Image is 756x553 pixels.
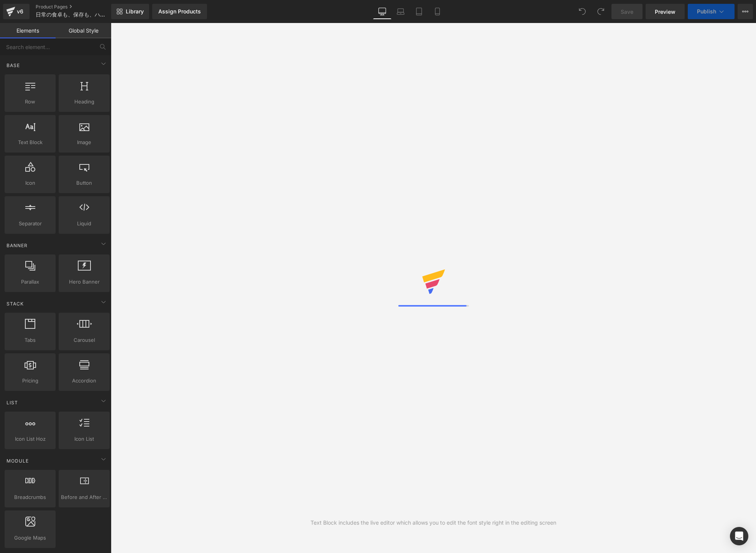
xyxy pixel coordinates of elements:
span: Button [61,179,107,187]
span: Publish [697,8,716,15]
span: Stack [6,300,25,307]
a: Laptop [391,4,410,19]
a: Desktop [373,4,391,19]
span: Module [6,457,30,464]
span: Separator [7,220,53,228]
span: Image [61,138,107,146]
div: Open Intercom Messenger [730,527,748,545]
span: Tabs [7,336,53,344]
span: Google Maps [7,534,53,542]
span: Text Block [7,138,53,146]
span: Base [6,62,21,69]
button: More [738,4,753,19]
span: 日常の食卓も、保存も、ハレの日も。[PERSON_NAME]中小セット [36,11,109,18]
span: Preview [655,8,675,16]
span: Accordion [61,377,107,385]
a: New Library [111,4,149,19]
span: Hero Banner [61,278,107,286]
span: Pricing [7,377,53,385]
div: Text Block includes the live editor which allows you to edit the font style right in the editing ... [311,519,556,527]
a: Product Pages [36,4,124,10]
span: Breadcrumbs [7,493,53,501]
span: Library [126,8,144,15]
span: List [6,399,19,406]
span: Icon List [61,435,107,443]
a: Preview [646,4,685,19]
span: Row [7,98,53,106]
button: Redo [593,4,608,19]
span: Parallax [7,278,53,286]
span: Icon [7,179,53,187]
span: Icon List Hoz [7,435,53,443]
button: Undo [575,4,590,19]
button: Publish [688,4,735,19]
span: Liquid [61,220,107,228]
span: Before and After Images [61,493,107,501]
span: Banner [6,242,28,249]
div: v6 [15,7,25,16]
a: Global Style [56,23,111,38]
span: Save [621,8,633,16]
span: Heading [61,98,107,106]
a: Mobile [428,4,447,19]
span: Carousel [61,336,107,344]
a: Tablet [410,4,428,19]
a: v6 [3,4,30,19]
div: Assign Products [158,8,201,15]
